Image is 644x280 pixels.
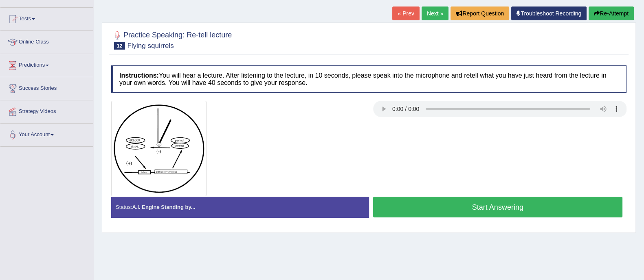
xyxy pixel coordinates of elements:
a: « Prev [392,7,419,20]
button: Report Question [451,7,509,20]
small: Flying squirrels [127,42,174,50]
a: Troubleshoot Recording [511,7,587,20]
a: Predictions [0,54,93,74]
button: Start Answering [373,197,623,217]
span: 12 [114,42,125,50]
a: Tests [0,8,93,28]
a: Success Stories [0,77,93,98]
a: Your Account [0,124,93,144]
a: Strategy Videos [0,100,93,121]
div: Status: [111,197,369,217]
a: Next » [422,7,448,20]
button: Re-Attempt [589,7,634,20]
strong: A.I. Engine Standing by... [132,204,195,210]
b: Instructions: [119,72,159,79]
h2: Practice Speaking: Re-tell lecture [111,29,232,50]
a: Online Class [0,31,93,51]
h4: You will hear a lecture. After listening to the lecture, in 10 seconds, please speak into the mic... [111,65,626,93]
